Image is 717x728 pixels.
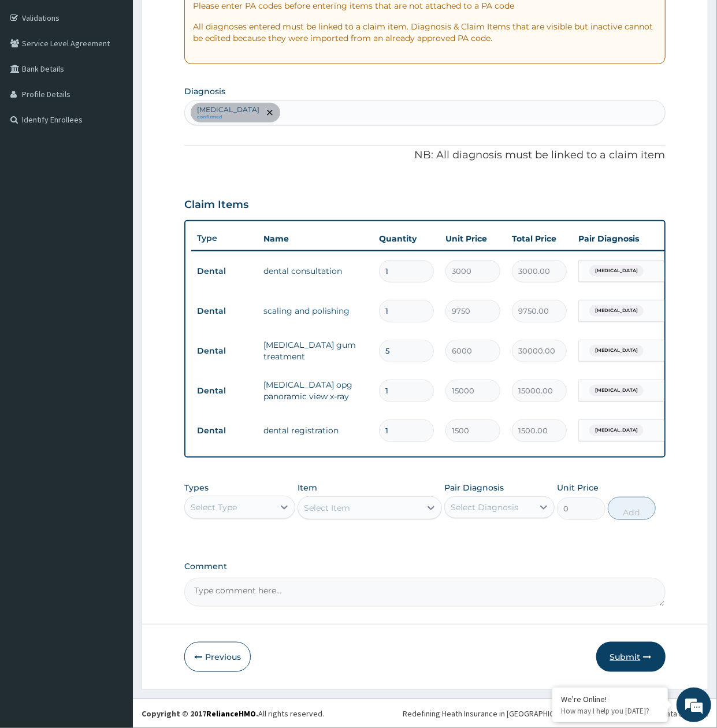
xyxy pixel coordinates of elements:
[191,228,258,249] th: Type
[184,148,665,163] p: NB: All diagnosis must be linked to a claim item
[561,706,659,716] p: How may I help you today?
[403,708,708,719] div: Redefining Heath Insurance in [GEOGRAPHIC_DATA] using Telemedicine and Data Science!
[60,65,194,80] div: Chat with us now
[184,86,225,97] label: Diagnosis
[589,345,644,356] span: [MEDICAL_DATA]
[197,105,259,114] p: [MEDICAL_DATA]
[561,694,659,704] div: We're Online!
[6,315,220,356] textarea: Type your message and hit 'Enter'
[142,708,258,719] strong: Copyright © 2017 .
[133,699,717,728] footer: All rights reserved.
[265,107,275,118] span: remove selection option
[191,261,258,282] td: Dental
[67,146,159,262] span: We're online!
[451,502,518,513] div: Select Diagnosis
[444,482,504,493] label: Pair Diagnosis
[190,6,217,34] div: Minimize live chat window
[21,58,47,87] img: d_794563401_company_1708531726252_794563401
[589,305,644,317] span: [MEDICAL_DATA]
[191,340,258,362] td: Dental
[184,642,251,672] button: Previous
[258,373,373,408] td: [MEDICAL_DATA] opg panoramic view x-ray
[573,227,700,250] th: Pair Diagnosis
[197,114,259,120] small: confirmed
[191,380,258,402] td: Dental
[258,419,373,442] td: dental registration
[589,265,644,277] span: [MEDICAL_DATA]
[608,497,656,520] button: Add
[589,385,644,396] span: [MEDICAL_DATA]
[184,562,665,571] label: Comment
[373,227,440,250] th: Quantity
[258,259,373,283] td: dental consultation
[589,425,644,436] span: [MEDICAL_DATA]
[258,299,373,322] td: scaling and polishing
[298,482,317,493] label: Item
[191,502,237,513] div: Select Type
[440,227,506,250] th: Unit Price
[258,227,373,250] th: Name
[191,420,258,441] td: Dental
[184,483,209,493] label: Types
[258,333,373,368] td: [MEDICAL_DATA] gum treatment
[206,708,256,719] a: RelianceHMO
[506,227,573,250] th: Total Price
[191,300,258,322] td: Dental
[596,642,666,672] button: Submit
[184,199,248,211] h3: Claim Items
[557,482,599,493] label: Unit Price
[193,21,656,44] p: All diagnoses entered must be linked to a claim item. Diagnosis & Claim Items that are visible bu...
